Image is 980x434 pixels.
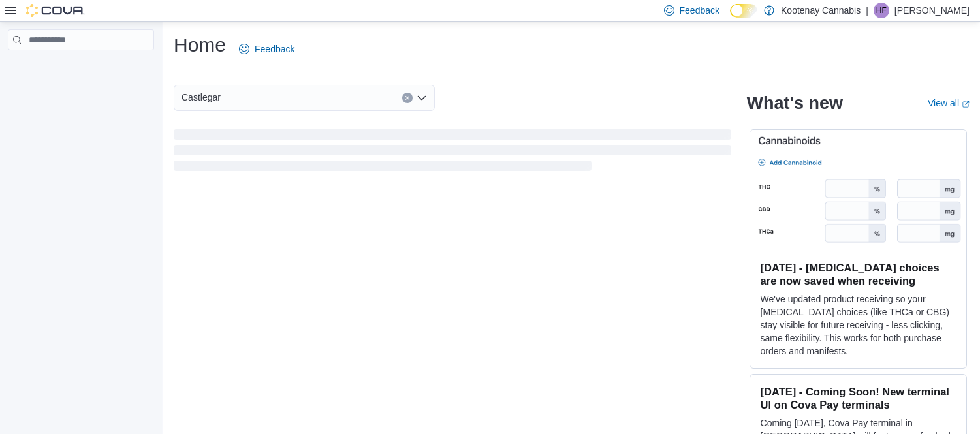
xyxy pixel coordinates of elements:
[747,93,843,114] h2: What's new
[174,132,731,174] span: Loading
[874,3,889,18] div: Heather Fancy
[174,32,226,58] h1: Home
[182,89,221,105] span: Castlegar
[876,3,887,18] span: HF
[402,93,413,103] button: Clear input
[761,261,956,287] h3: [DATE] - [MEDICAL_DATA] choices are now saved when receiving
[928,98,970,108] a: View allExternal link
[730,18,731,18] span: Dark Mode
[761,292,956,358] p: We've updated product receiving so your [MEDICAL_DATA] choices (like THCa or CBG) stay visible fo...
[8,53,154,84] nav: Complex example
[26,4,85,17] img: Cova
[255,42,294,55] span: Feedback
[962,101,970,108] svg: External link
[680,4,719,17] span: Feedback
[894,3,970,18] p: [PERSON_NAME]
[417,93,427,103] button: Open list of options
[866,3,868,18] p: |
[761,385,956,411] h3: [DATE] - Coming Soon! New terminal UI on Cova Pay terminals
[234,36,300,62] a: Feedback
[730,4,757,18] input: Dark Mode
[781,3,861,18] p: Kootenay Cannabis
